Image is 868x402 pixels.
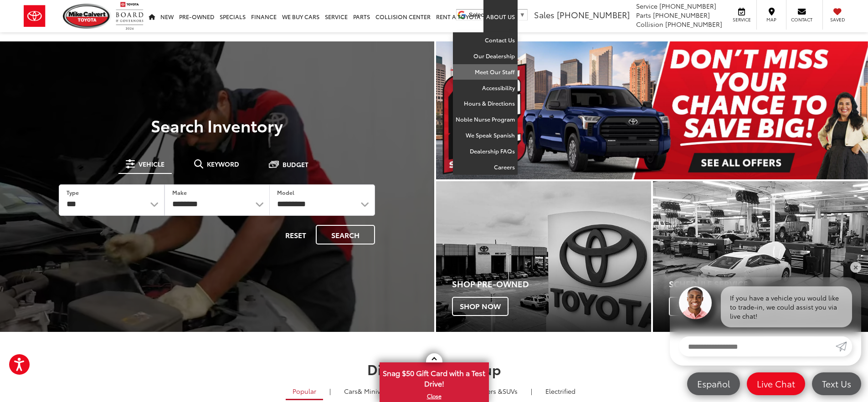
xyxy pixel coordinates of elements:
[653,10,710,20] span: [PHONE_NUMBER]
[791,16,812,23] span: Contact
[679,336,836,356] input: Enter your message
[63,4,111,29] img: Mike Calvert Toyota
[669,280,868,289] h4: Schedule Service
[731,16,752,23] span: Service
[453,32,518,48] a: Contact Us
[636,1,657,10] span: Service
[282,161,308,168] span: Budget
[380,363,488,391] span: Snag $50 Gift Card with a Test Drive!
[539,383,582,399] a: Electrified
[747,372,805,395] a: Live Chat
[761,16,781,23] span: Map
[659,1,716,10] span: [PHONE_NUMBER]
[172,188,187,196] label: Make
[277,188,294,196] label: Model
[337,383,395,399] a: Cars
[752,378,800,389] span: Live Chat
[653,181,868,332] a: Schedule Service Schedule Now
[812,372,861,395] a: Text Us
[721,286,852,327] div: If you have a vehicle you would like to trade-in, we could assist you via live chat!
[453,112,518,127] a: Noble Nurse Program
[316,225,375,244] button: Search
[207,161,239,167] span: Keyword
[452,297,508,316] span: Shop Now
[529,387,534,396] li: |
[453,96,518,112] a: Hours & Directions
[436,181,651,332] a: Shop Pre-Owned Shop Now
[669,297,743,316] span: Schedule Now
[653,181,868,332] div: Toyota
[687,372,740,395] a: Español
[327,387,333,396] li: |
[453,143,518,159] a: Dealership FAQs
[38,116,396,134] h3: Search Inventory
[827,16,847,23] span: Saved
[679,286,712,319] img: Agent profile photo
[139,161,164,167] span: Vehicle
[534,9,555,20] span: Sales
[836,336,852,356] a: Submit
[519,11,525,18] span: ▼
[453,48,518,64] a: Our Dealership
[453,64,518,80] a: Meet Our Staff
[452,280,651,289] h4: Shop Pre-Owned
[67,188,79,196] label: Type
[358,387,388,396] span: & Minivan
[453,80,518,96] a: Accessibility
[665,20,722,29] span: [PHONE_NUMBER]
[693,378,734,389] span: Español
[636,20,663,29] span: Collision
[456,383,524,399] a: SUVs
[557,9,630,20] span: [PHONE_NUMBER]
[113,361,755,377] h2: Discover Our Lineup
[436,181,651,332] div: Toyota
[277,225,314,244] button: Reset
[286,383,323,400] a: Popular
[817,378,856,389] span: Text Us
[636,10,651,20] span: Parts
[453,159,518,175] a: Careers
[453,127,518,143] a: We Speak Spanish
